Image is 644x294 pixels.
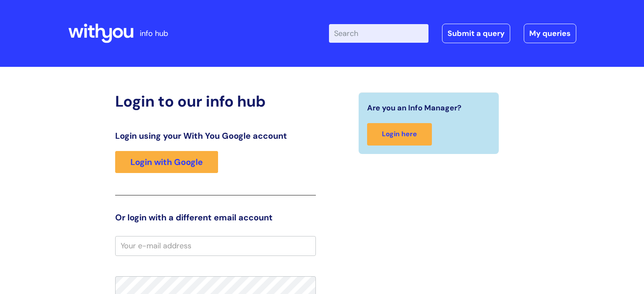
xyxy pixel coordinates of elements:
[524,24,576,43] a: My queries
[115,212,316,223] h3: Or login with a different email account
[140,27,168,40] p: info hub
[115,131,316,141] h3: Login using your With You Google account
[115,151,218,173] a: Login with Google
[367,123,432,146] a: Login here
[115,92,316,110] h2: Login to our info hub
[115,236,316,256] input: Your e-mail address
[442,24,510,43] a: Submit a query
[367,101,462,115] span: Are you an Info Manager?
[329,24,428,43] input: Search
